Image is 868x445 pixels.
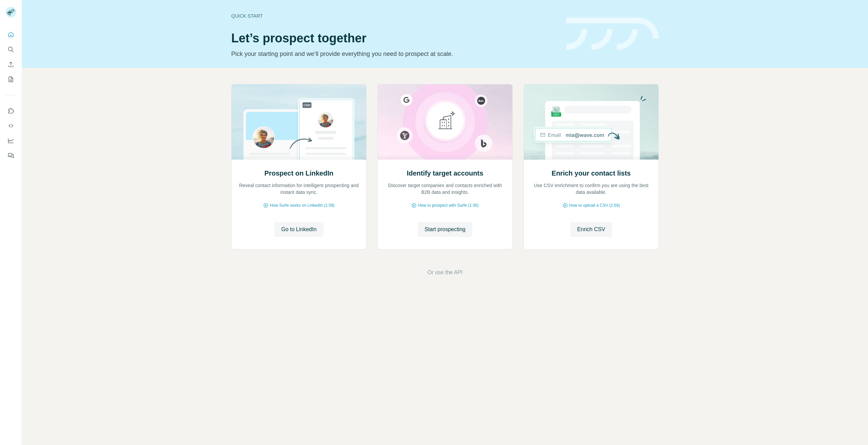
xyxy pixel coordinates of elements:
[531,182,652,196] p: Use CSV enrichment to confirm you are using the best data available.
[270,202,335,208] span: How Surfe works on LinkedIn (1:58)
[5,120,16,132] button: Use Surfe API
[231,84,367,160] img: Prospect on LinkedIn
[384,182,506,196] p: Discover target companies and contacts enriched with B2B data and insights.
[5,43,16,56] button: Search
[570,222,612,237] button: Enrich CSV
[264,168,333,178] h2: Prospect on LinkedIn
[577,225,605,234] span: Enrich CSV
[238,182,359,196] p: Reveal contact information for intelligent prospecting and instant data sync.
[5,149,16,162] button: Feedback
[5,105,16,117] button: Use Surfe on LinkedIn
[425,225,466,234] span: Start prospecting
[231,49,558,59] p: Pick your starting point and we’ll provide everything you need to prospect at scale.
[377,84,513,160] img: Identify target accounts
[569,202,620,208] span: How to upload a CSV (2:59)
[5,135,16,147] button: Dashboard
[5,73,16,85] button: My lists
[231,32,558,45] h1: Let’s prospect together
[5,28,16,41] button: Quick start
[418,202,478,208] span: How to prospect with Surfe (1:30)
[524,84,659,160] img: Enrich your contact lists
[407,168,484,178] h2: Identify target accounts
[418,222,472,237] button: Start prospecting
[552,168,631,178] h2: Enrich your contact lists
[281,225,316,234] span: Go to LinkedIn
[566,18,659,50] img: banner
[5,58,16,70] button: Enrich CSV
[427,268,462,277] button: Or use the API
[231,13,558,19] div: Quick start
[274,222,323,237] button: Go to LinkedIn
